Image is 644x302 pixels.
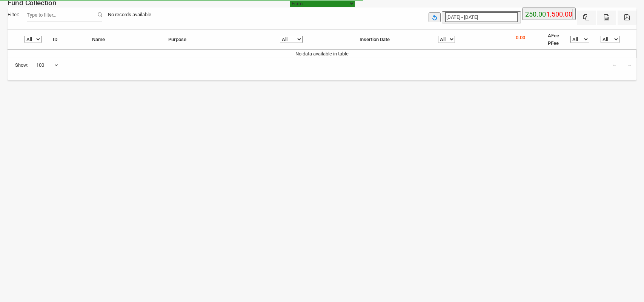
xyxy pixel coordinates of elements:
[546,9,572,20] label: 1,500.00
[36,58,58,72] span: 100
[102,8,157,22] div: No records available
[548,40,559,47] li: PFee
[622,58,636,72] a: →
[516,34,525,41] p: 0.00
[354,30,432,50] th: Insertion Date
[525,9,546,20] label: 250.00
[36,61,58,69] span: 100
[163,30,274,50] th: Purpose
[548,32,559,40] li: AFee
[8,50,636,58] td: No data available in table
[27,8,102,22] input: Filter:
[607,58,621,72] a: ←
[47,30,86,50] th: ID
[577,11,596,25] button: Excel
[618,11,636,25] button: Pdf
[15,61,28,69] span: Show:
[86,30,163,50] th: Name
[522,8,576,20] button: 250.00 1,500.00
[597,11,616,25] button: CSV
